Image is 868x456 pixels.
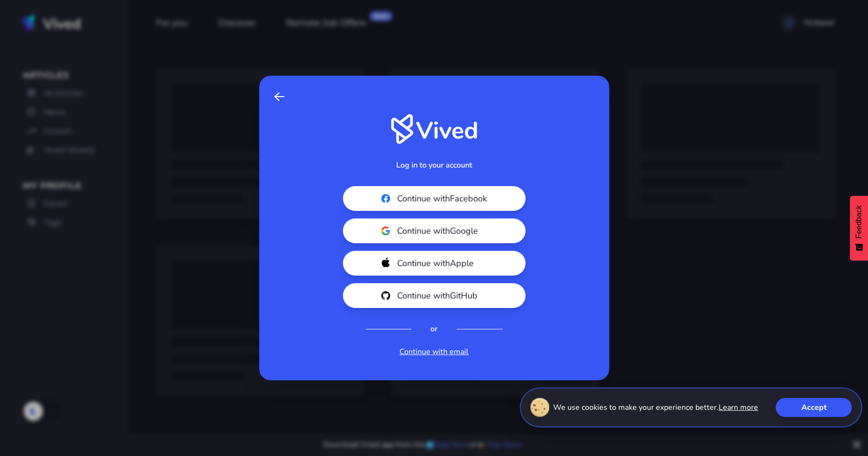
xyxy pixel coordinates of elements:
span: Feedback [855,205,863,238]
span: Continue with GitHub [397,289,504,302]
span: Continue with Facebook [397,192,504,205]
div: or [430,323,438,335]
span: Continue with Apple [397,257,504,270]
div: We use cookies to make your experience better. [520,387,862,427]
button: Continue withGitHub [343,283,526,308]
button: Feedback - Show survey [850,196,868,260]
img: Vived [391,114,477,144]
h2: Log in to your account [396,159,472,171]
a: Continue with email [400,346,468,357]
button: Continue withApple [343,251,526,276]
span: Continue with Google [397,224,504,238]
a: Learn more [719,402,758,413]
button: Continue withFacebook [343,186,526,211]
button: Continue withGoogle [343,218,526,243]
button: Accept [776,398,852,417]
